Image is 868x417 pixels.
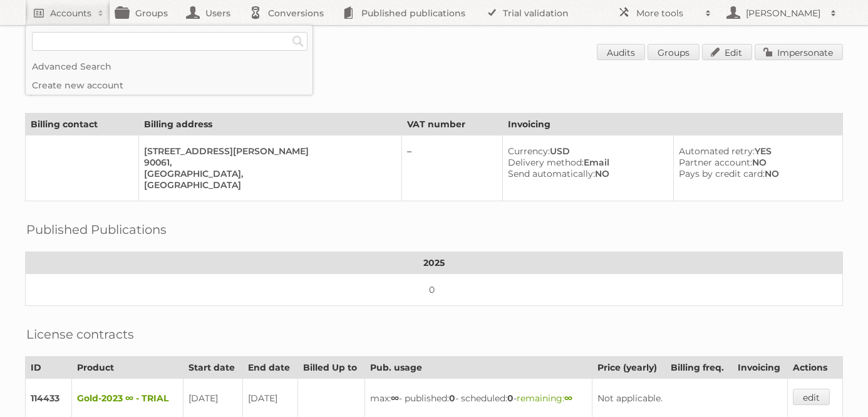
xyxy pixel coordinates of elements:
[144,145,391,157] div: [STREET_ADDRESS][PERSON_NAME]
[743,7,824,19] h2: [PERSON_NAME]
[508,168,595,179] span: Send automatically:
[365,357,592,379] th: Pub. usage
[508,145,550,157] span: Currency:
[243,357,298,379] th: End date
[402,113,503,135] th: VAT number
[144,179,391,191] div: [GEOGRAPHIC_DATA]
[508,145,663,157] div: USD
[679,145,755,157] span: Automated retry:
[26,57,313,76] a: Advanced Search
[592,357,666,379] th: Price (yearly)
[26,113,139,135] th: Billing contact
[297,357,364,379] th: Billed Up to
[679,157,832,168] div: NO
[508,157,584,168] span: Delivery method:
[26,325,134,344] h2: License contracts
[666,357,732,379] th: Billing freq.
[679,168,765,179] span: Pays by credit card:
[755,44,843,60] a: Impersonate
[597,44,645,60] a: Audits
[25,44,843,63] h1: Account 93587: Dovetail Furniture
[26,76,313,95] a: Create new account
[679,145,832,157] div: YES
[183,357,243,379] th: Start date
[793,389,830,405] a: edit
[702,44,752,60] a: Edit
[508,168,663,179] div: NO
[402,135,503,201] td: –
[507,393,514,404] strong: 0
[26,220,167,239] h2: Published Publications
[26,252,843,274] th: 2025
[648,44,700,60] a: Groups
[732,357,788,379] th: Invoicing
[144,168,391,179] div: [GEOGRAPHIC_DATA],
[26,357,72,379] th: ID
[502,113,842,135] th: Invoicing
[788,357,843,379] th: Actions
[564,393,572,404] strong: ∞
[50,7,91,19] h2: Accounts
[139,113,402,135] th: Billing address
[144,157,391,168] div: 90061,
[289,32,307,51] input: Search
[391,393,399,404] strong: ∞
[517,393,572,404] span: remaining:
[508,157,663,168] div: Email
[72,357,183,379] th: Product
[679,168,832,179] div: NO
[679,157,752,168] span: Partner account:
[449,393,455,404] strong: 0
[636,7,699,19] h2: More tools
[26,274,843,306] td: 0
